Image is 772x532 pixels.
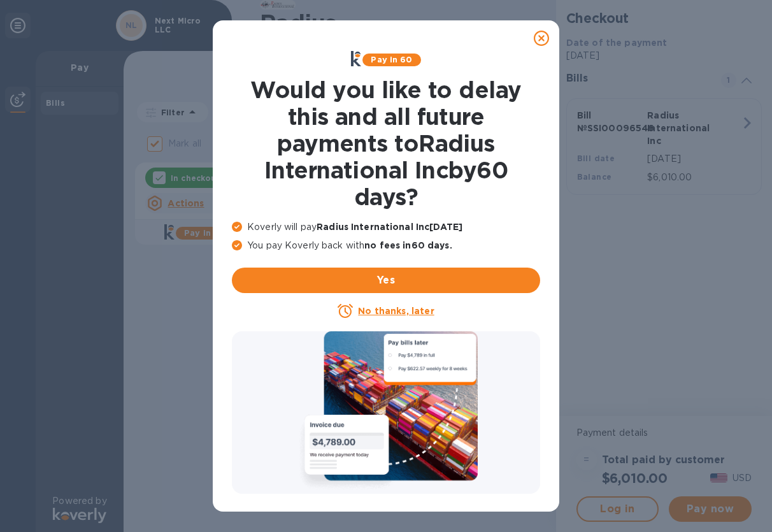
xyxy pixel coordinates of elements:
b: Radius International Inc [DATE] [317,222,462,232]
h1: Would you like to delay this and all future payments to Radius International Inc by 60 days ? [232,76,540,210]
b: no fees in 60 days . [364,240,452,250]
u: No thanks, later [358,306,434,316]
p: Koverly will pay [232,220,540,234]
button: Yes [232,268,540,293]
span: Yes [242,273,530,288]
b: Pay in 60 [371,55,412,64]
p: You pay Koverly back with [232,239,540,252]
